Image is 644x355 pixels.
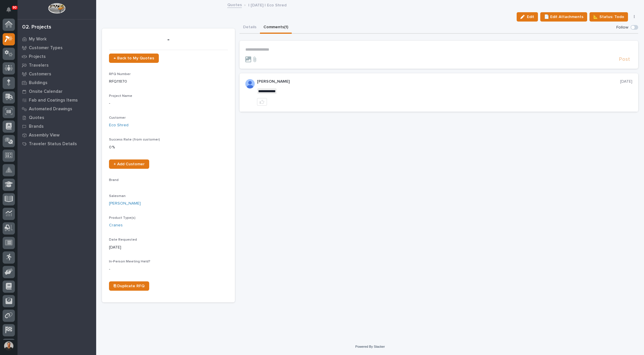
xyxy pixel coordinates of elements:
p: Automated Drawings [29,106,72,112]
p: Traveler Status Details [29,141,77,147]
p: 90 [13,6,17,10]
button: users-avatar [3,340,15,352]
a: Quotes [227,1,242,8]
button: Comments (1) [260,22,292,34]
p: - [109,266,228,272]
a: Brands [17,122,96,131]
img: Workspace Logo [48,3,65,14]
p: Fab and Coatings Items [29,98,78,103]
button: Edit [517,12,538,22]
p: Customers [29,72,51,77]
p: Brands [29,124,44,129]
p: [DATE] [620,79,632,84]
a: Buildings [17,78,96,87]
a: + Add Customer [109,159,149,169]
button: Post [617,56,632,63]
p: RFQ11870 [109,79,228,85]
a: Assembly View [17,131,96,139]
p: [PERSON_NAME] [257,79,620,84]
p: My Work [29,37,47,42]
a: Customer Types [17,43,96,52]
span: Success Rate (from customer) [109,138,160,141]
p: [DATE] [109,244,228,251]
a: Automated Drawings [17,104,96,113]
span: 📄 Edit Attachments [544,13,583,20]
a: Onsite Calendar [17,87,96,96]
a: Fab and Coatings Items [17,96,96,104]
span: ← Back to My Quotes [114,56,154,60]
p: Buildings [29,80,47,86]
img: ALV-UjVK11pvv0JrxM8bNkTQWfv4xnZ85s03ZHtFT3xxB8qVTUjtPHO-DWWZTEdA35mZI6sUjE79Qfstu9ANu_EFnWHbkWd3s... [245,79,255,88]
a: Cranes [109,222,123,228]
span: Salesman [109,194,126,198]
p: Projects [29,54,46,59]
div: 02. Projects [22,24,51,31]
button: 📐 Status: Todo [590,12,628,22]
span: In-Person Meeting Held? [109,260,150,263]
p: Onsite Calendar [29,89,63,94]
button: Details [240,22,260,34]
a: Powered By Stacker [355,345,385,348]
p: | [DATE] | Eco Shred [248,1,286,8]
p: Follow [616,25,628,30]
a: [PERSON_NAME] [109,200,141,207]
a: Eco Shred [109,122,129,128]
p: Travelers [29,63,49,68]
span: RFQ Number [109,72,131,76]
a: Projects [17,52,96,61]
a: My Work [17,35,96,43]
span: 📐 Status: Todo [593,13,624,20]
p: - [109,35,228,44]
a: Traveler Status Details [17,139,96,148]
span: Edit [527,14,534,19]
span: Post [619,56,630,63]
span: + Add Customer [114,162,145,166]
button: 📄 Edit Attachments [540,12,587,22]
p: Assembly View [29,133,59,138]
span: Brand [109,178,119,182]
a: ← Back to My Quotes [109,54,159,63]
span: Product Type(s) [109,216,136,220]
p: Customer Types [29,45,63,51]
span: Date Requested [109,238,137,242]
a: ⎘ Duplicate RFQ [109,281,149,291]
p: - [109,100,228,106]
a: Quotes [17,113,96,122]
span: Project Name [109,94,132,98]
p: 0 % [109,144,228,150]
div: Notifications90 [7,7,15,16]
button: Notifications [3,3,15,16]
button: like this post [257,98,267,106]
a: Travelers [17,61,96,70]
span: Customer [109,116,126,120]
p: Quotes [29,115,44,120]
a: Customers [17,70,96,78]
span: ⎘ Duplicate RFQ [114,284,145,288]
